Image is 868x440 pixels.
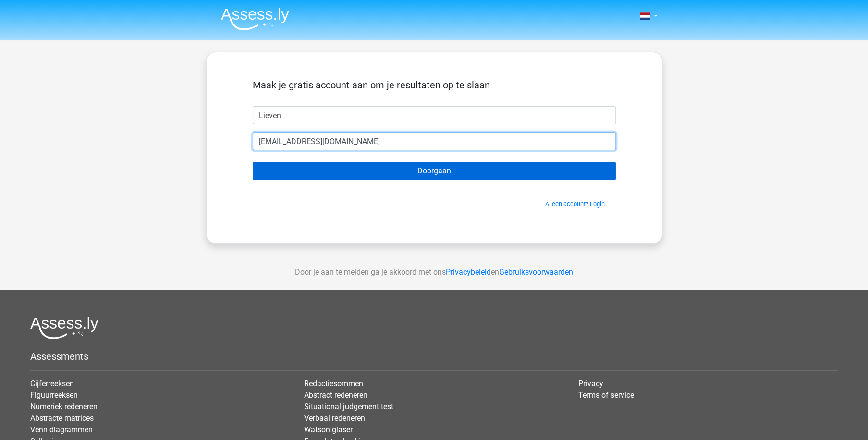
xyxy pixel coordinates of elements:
a: Situational judgement test [304,402,393,411]
a: Redactiesommen [304,379,363,388]
a: Abstract redeneren [304,391,367,400]
a: Venn diagrammen [30,425,93,434]
a: Al een account? Login [545,200,605,208]
input: Doorgaan [253,162,616,180]
input: Voornaam [253,106,616,124]
a: Numeriek redeneren [30,402,98,411]
img: Assessly logo [30,317,98,339]
a: Watson glaser [304,425,353,434]
a: Privacy [578,379,603,388]
h5: Maak je gratis account aan om je resultaten op te slaan [253,79,616,91]
a: Gebruiksvoorwaarden [499,268,573,277]
a: Figuurreeksen [30,391,78,400]
h5: Assessments [30,351,838,362]
a: Privacybeleid [446,268,491,277]
a: Terms of service [578,391,634,400]
input: Email [253,132,616,150]
a: Verbaal redeneren [304,414,365,423]
a: Cijferreeksen [30,379,74,388]
a: Abstracte matrices [30,414,94,423]
img: Assessly [221,8,289,30]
